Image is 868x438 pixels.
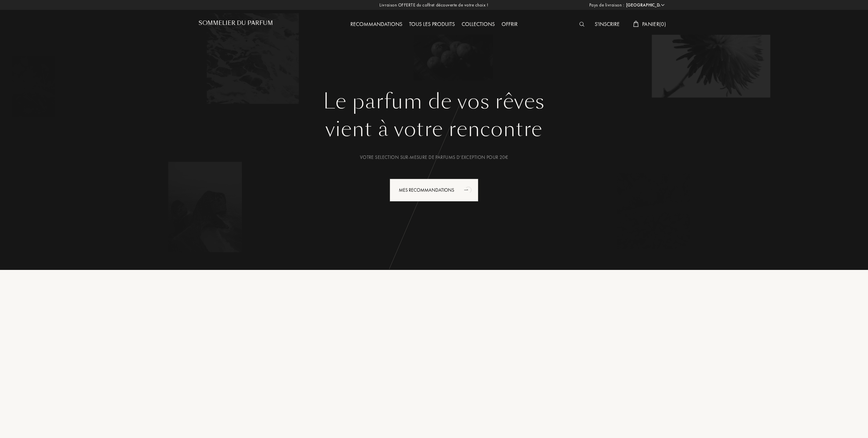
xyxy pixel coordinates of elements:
[660,2,665,8] img: arrow_w.png
[204,89,664,114] h1: Le parfum de vos rêves
[498,20,521,28] a: Offrir
[390,179,478,202] div: Mes Recommandations
[591,20,623,29] div: S'inscrire
[204,154,664,161] div: Votre selection sur-mesure de parfums d’exception pour 20€
[591,20,623,28] a: S'inscrire
[385,179,483,202] a: Mes Recommandationsanimation
[347,20,406,28] a: Recommandations
[498,20,521,29] div: Offrir
[458,20,498,28] a: Collections
[406,20,458,29] div: Tous les produits
[199,20,273,29] a: Sommelier du Parfum
[633,21,639,27] img: cart_white.svg
[406,20,458,28] a: Tous les produits
[589,2,624,9] span: Pays de livraison :
[458,20,498,29] div: Collections
[462,183,475,196] div: animation
[199,20,273,26] h1: Sommelier du Parfum
[579,22,584,27] img: search_icn_white.svg
[204,114,664,145] div: vient à votre rencontre
[642,20,666,28] span: Panier ( 0 )
[347,20,406,29] div: Recommandations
